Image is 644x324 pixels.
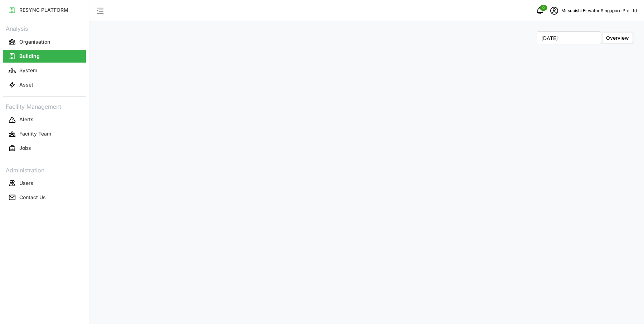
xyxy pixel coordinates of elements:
button: System [3,64,86,77]
p: Alerts [19,116,34,123]
a: Organisation [3,35,86,49]
p: Building [19,53,40,60]
p: Asset [19,81,33,88]
a: Asset [3,78,86,92]
button: Asset [3,78,86,91]
button: RESYNC PLATFORM [3,4,86,16]
p: Users [19,180,33,187]
a: Facility Team [3,127,86,141]
button: notifications [533,4,547,18]
p: Mitsubishi Elevator Singapore Pte Ltd [561,8,637,14]
p: Contact Us [19,194,46,201]
button: Building [3,50,86,63]
button: Users [3,177,86,190]
a: Alerts [3,113,86,127]
p: Facility Team [19,130,51,137]
a: Jobs [3,141,86,156]
a: Building [3,49,86,63]
p: Facility Management [3,101,86,111]
a: Contact Us [3,190,86,205]
button: schedule [547,4,561,18]
input: Select Month [537,31,601,44]
p: Jobs [19,144,31,152]
a: Users [3,176,86,190]
button: Facility Team [3,128,86,141]
button: Jobs [3,142,86,155]
button: Alerts [3,113,86,126]
button: Contact Us [3,191,86,204]
p: System [19,67,37,74]
p: Organisation [19,38,50,45]
p: Administration [3,165,86,175]
span: Overview [606,35,629,41]
span: 0 [542,5,545,10]
p: Analysis [3,23,86,33]
p: RESYNC PLATFORM [19,6,68,14]
a: System [3,63,86,78]
a: RESYNC PLATFORM [3,3,86,17]
button: Organisation [3,35,86,48]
